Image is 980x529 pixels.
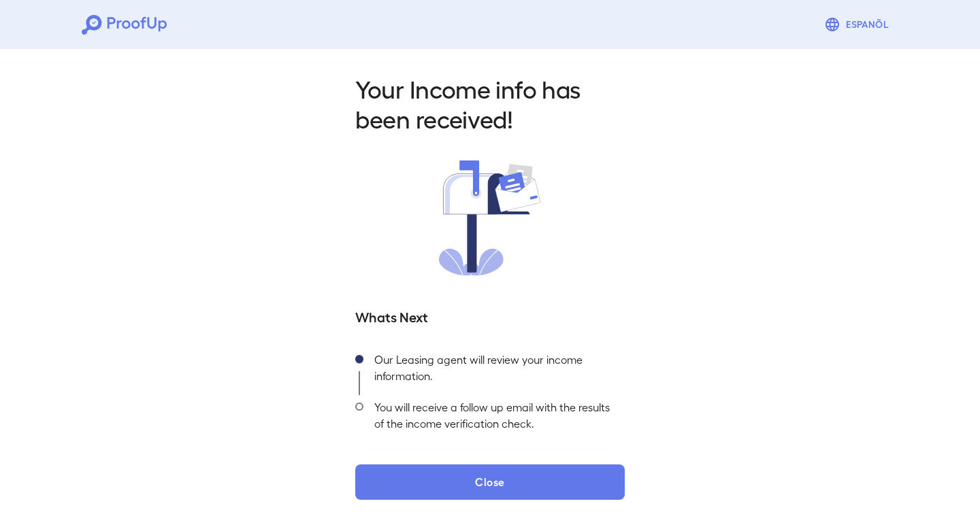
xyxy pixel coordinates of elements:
[363,347,625,395] div: Our Leasing agent will review your income information.
[439,160,541,275] img: received.svg
[355,73,625,133] h2: Your Income info has been received!
[355,307,625,326] h5: Whats Next
[819,11,898,38] button: Espanõl
[355,464,625,500] button: Close
[363,395,625,443] div: You will receive a follow up email with the results of the income verification check.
